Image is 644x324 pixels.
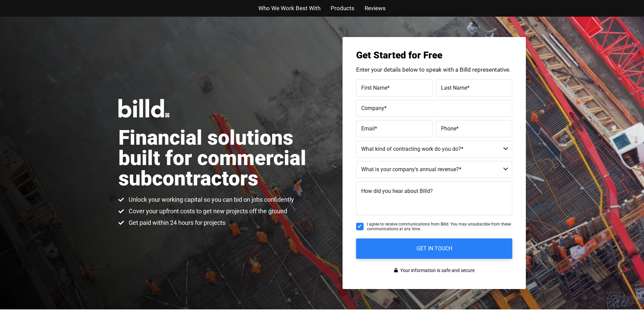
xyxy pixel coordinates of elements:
[356,238,512,259] input: GET IN TOUCH
[356,67,512,73] p: Enter your details below to speak with a Billd representative.
[258,3,320,13] a: Who We Work Best With
[367,222,512,232] span: I agree to receive communications from Billd. You may unsubscribe from these communications at an...
[127,196,294,204] span: Unlock your working capital so you can bid on jobs confidently
[441,84,467,91] span: Last Name
[356,51,512,60] h3: Get Started for Free
[118,128,322,189] h1: Financial solutions built for commercial subcontractors
[399,266,475,275] span: Your information is safe and secure
[361,125,375,131] span: Email
[331,3,354,13] a: Products
[361,188,433,194] span: How did you hear about Billd?
[127,207,287,215] span: Cover your upfront costs to get new projects off the ground
[441,125,456,131] span: Phone
[361,105,384,111] span: Company
[356,223,364,230] input: I agree to receive communications from Billd. You may unsubscribe from these communications at an...
[365,3,386,13] a: Reviews
[127,219,225,227] span: Get paid within 24 hours for projects
[361,84,387,91] span: First Name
